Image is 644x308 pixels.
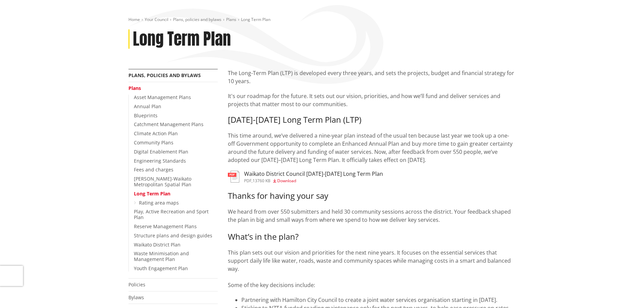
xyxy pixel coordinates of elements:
iframe: Messenger Launcher [613,280,637,304]
a: Plans [128,85,141,91]
p: This time around, we’ve delivered a nine-year plan instead of the usual ten because last year we ... [228,132,516,164]
span: pdf [244,178,252,184]
a: Bylaws [128,294,144,301]
a: Annual Plan [134,103,161,110]
a: Waste Minimisation and Management Plan [134,250,189,262]
a: Asset Management Plans [134,94,191,100]
a: [PERSON_NAME]-Waikato Metropolitan Spatial Plan [134,175,191,188]
a: Long Term Plan [134,190,170,197]
h3: Thanks for having your say [228,191,516,201]
span: 13760 KB [253,178,270,184]
a: Home [128,17,140,22]
div: , [244,179,383,183]
a: Policies [128,281,145,288]
a: Reserve Management Plans [134,223,197,230]
a: Youth Engagement Plan [134,265,188,271]
a: Plans, policies and bylaws [173,17,221,22]
p: Some of the key decisions include: [228,281,516,289]
p: It's our roadmap for the future. It sets out our vision, priorities, and how we’ll fund and deliv... [228,92,516,108]
span: This plan sets out our vision and priorities for the next nine years. It focuses on the essential... [228,249,511,273]
a: Your Council [145,17,168,22]
a: Structure plans and design guides [134,232,212,239]
span: We heard from over 550 submitters and held 30 community sessions across the district. Your feedba... [228,208,511,223]
nav: breadcrumb [128,17,516,23]
a: Waikato District Plan [134,241,181,248]
span: Download [277,178,296,184]
p: The Long-Term Plan (LTP) is developed every three years, and sets the projects, budget and financ... [228,69,516,85]
a: Plans [226,17,236,22]
img: document-pdf.svg [228,171,239,183]
a: Waikato District Council [DATE]-[DATE] Long Term Plan pdf,13760 KB Download [228,171,383,183]
h3: [DATE]-[DATE] Long Term Plan (LTP) [228,115,516,125]
a: Digital Enablement Plan [134,148,188,155]
a: Community Plans [134,139,173,146]
a: Climate Action Plan [134,130,178,137]
h3: What’s in the plan? [228,232,516,242]
span: Long Term Plan [241,17,270,22]
a: Fees and charges [134,166,173,173]
span: Partnering with Hamilton City Council to create a joint water services organisation starting in [... [241,296,497,304]
a: Catchment Management Plans [134,121,204,127]
a: Rating area maps [139,199,179,206]
h3: Waikato District Council [DATE]-[DATE] Long Term Plan [244,171,383,177]
a: Blueprints [134,112,158,119]
a: Engineering Standards [134,158,186,164]
a: Plans, policies and bylaws [128,72,201,78]
a: Play, Active Recreation and Sport Plan [134,208,209,220]
h1: Long Term Plan [133,29,231,49]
